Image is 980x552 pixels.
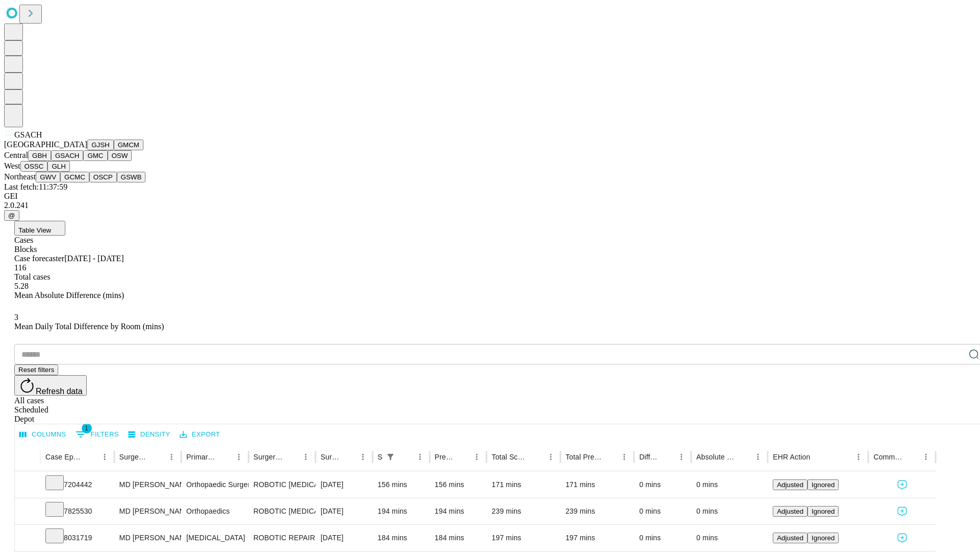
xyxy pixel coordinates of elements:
button: Adjusted [773,533,807,543]
div: 197 mins [492,525,555,551]
button: Sort [737,450,751,464]
button: Menu [544,450,558,464]
button: GJSH [87,140,114,150]
button: GMCM [114,140,143,150]
button: Sort [217,450,232,464]
button: Sort [399,450,413,464]
div: 239 mins [492,498,555,524]
div: 156 mins [378,472,425,498]
span: Ignored [812,481,835,489]
div: Total Predicted Duration [566,453,602,461]
span: Adjusted [777,508,803,515]
div: MD [PERSON_NAME] [119,498,176,524]
div: 171 mins [492,472,555,498]
span: Total cases [14,272,50,281]
button: Menu [232,450,246,464]
div: MD [PERSON_NAME] [119,472,176,498]
span: @ [8,212,15,219]
span: [GEOGRAPHIC_DATA] [4,140,87,149]
button: Sort [341,450,356,464]
span: Mean Absolute Difference (mins) [14,291,124,300]
button: GBH [28,150,51,161]
div: 197 mins [566,525,629,551]
span: West [4,162,20,170]
button: Sort [150,450,164,464]
span: Mean Daily Total Difference by Room (mins) [14,322,164,331]
span: 3 [14,313,18,321]
button: Sort [811,450,825,464]
div: 2.0.241 [4,201,976,210]
span: GSACH [14,130,42,139]
span: Adjusted [777,481,803,489]
span: Central [4,151,28,159]
div: Total Scheduled Duration [492,453,528,461]
div: 7825530 [45,498,109,524]
div: [DATE] [321,472,367,498]
button: Sort [660,450,674,464]
button: Show filters [383,450,398,464]
button: Expand [20,476,35,494]
div: Scheduled In Room Duration [378,453,382,461]
button: Table View [14,221,65,236]
button: Expand [20,530,35,547]
button: Menu [356,450,370,464]
button: Adjusted [773,479,807,490]
button: Sort [284,450,299,464]
div: 194 mins [435,498,482,524]
div: Surgery Date [321,453,340,461]
span: Northeast [4,172,36,181]
div: MD [PERSON_NAME] [119,525,176,551]
button: Menu [617,450,631,464]
div: Absolute Difference [696,453,736,461]
button: Expand [20,503,35,521]
div: Comments [873,453,903,461]
button: GSWB [117,172,146,182]
div: 0 mins [696,498,763,524]
div: ROBOTIC REPAIR INITIAL [MEDICAL_DATA] REDUCIBLE AGE [DEMOGRAPHIC_DATA] OR MORE [254,525,310,551]
span: Case forecaster [14,254,64,263]
button: Reset filters [14,364,58,375]
span: Table View [18,226,51,234]
div: EHR Action [773,453,810,461]
button: Sort [83,450,97,464]
button: GSACH [51,150,83,161]
div: 0 mins [639,498,686,524]
button: Menu [413,450,427,464]
div: 171 mins [566,472,629,498]
button: Menu [674,450,689,464]
div: [DATE] [321,525,367,551]
button: Sort [603,450,617,464]
div: [MEDICAL_DATA] [186,525,243,551]
button: Export [177,427,223,443]
button: GLH [47,161,69,172]
div: GEI [4,192,976,201]
button: Ignored [807,479,839,490]
div: Surgery Name [254,453,283,461]
button: Density [126,427,173,443]
span: Ignored [812,508,835,515]
div: 0 mins [696,472,763,498]
div: Predicted In Room Duration [435,453,455,461]
button: Show filters [73,426,121,443]
div: [DATE] [321,498,367,524]
div: Orthopaedics [186,498,243,524]
span: Reset filters [18,366,54,374]
div: 7204442 [45,472,109,498]
div: 156 mins [435,472,482,498]
button: GWV [36,172,60,182]
button: GCMC [60,172,89,182]
button: OSW [108,150,132,161]
button: Menu [164,450,179,464]
div: 0 mins [696,525,763,551]
div: Case Epic Id [45,453,82,461]
div: 184 mins [378,525,425,551]
button: Adjusted [773,506,807,517]
button: Menu [97,450,112,464]
div: Difference [639,453,659,461]
button: Menu [919,450,933,464]
button: Sort [455,450,470,464]
button: OSSC [20,161,48,172]
button: GMC [83,150,107,161]
button: Menu [299,450,313,464]
button: Ignored [807,506,839,517]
